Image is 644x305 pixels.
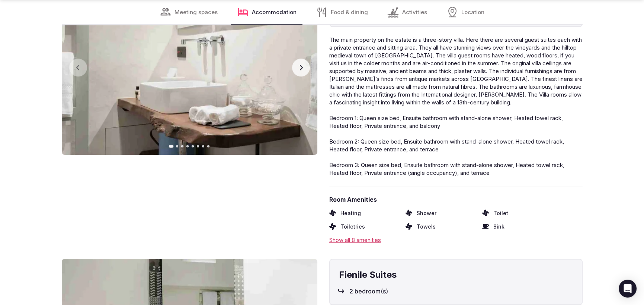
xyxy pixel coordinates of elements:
span: Bedroom 2: Queen size bed, Ensuite bathroom with stand-alone shower, Heated towel rack, Heated fl... [329,138,564,153]
span: Toiletries [340,223,365,230]
button: Go to slide 3 [181,145,183,147]
span: Heating [340,210,361,217]
span: Food & dining [331,8,368,16]
span: Bedroom 3: Queen size bed, Ensuite bathroom with stand-alone shower, Heated towel rack, Heated fl... [329,161,564,176]
button: Go to slide 8 [207,145,209,147]
span: Shower [417,210,436,217]
span: 2 bedroom(s) [349,287,388,295]
span: The main property on the estate is a three-story villa. Here there are several guest suites each ... [329,36,583,106]
button: Go to slide 2 [176,145,178,147]
span: Room Amenities [329,195,583,204]
span: Toilet [493,210,508,217]
span: Location [461,8,484,16]
span: Bedroom 1: Queen size bed, Ensuite bathroom with stand-alone shower, Heated towel rack, Heated fl... [329,114,563,129]
button: Go to slide 7 [202,145,204,147]
button: Go to slide 5 [192,145,194,147]
h4: Fienile Suites [339,268,573,281]
span: Meeting spaces [174,8,218,16]
span: Accommodation [252,8,297,16]
button: Go to slide 4 [186,145,189,147]
span: Towels [417,223,436,230]
button: Go to slide 6 [197,145,199,147]
span: Activities [402,8,427,16]
span: Sink [493,223,504,230]
div: Open Intercom Messenger [619,280,637,298]
div: Show all 8 amenities [329,236,583,244]
button: Go to slide 1 [169,145,174,148]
